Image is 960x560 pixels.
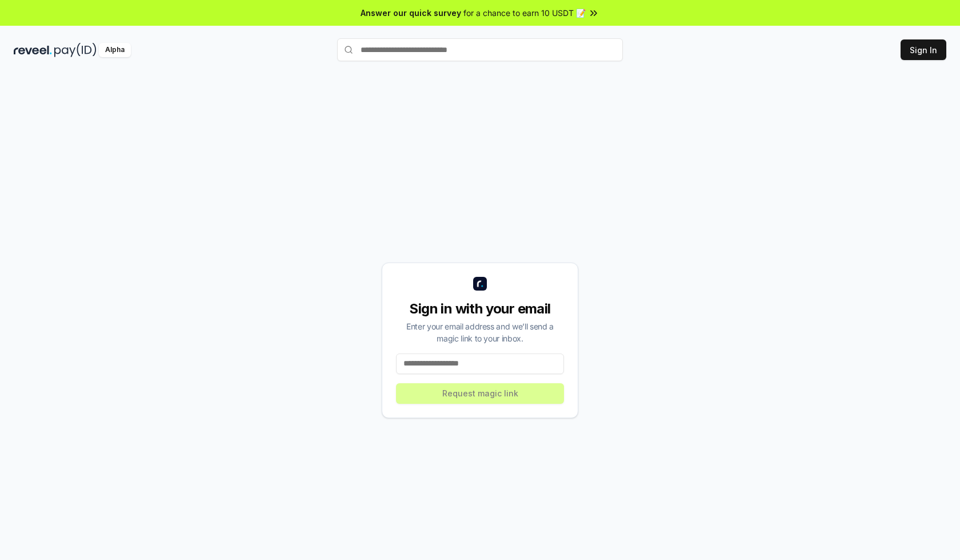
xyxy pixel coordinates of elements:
[99,43,131,57] div: Alpha
[463,7,586,19] span: for a chance to earn 10 USDT 📝
[361,7,461,19] span: Answer our quick survey
[396,320,564,344] div: Enter your email address and we’ll send a magic link to your inbox.
[54,43,97,57] img: pay_id
[396,300,564,318] div: Sign in with your email
[473,277,487,291] img: logo_small
[14,43,52,57] img: reveel_dark
[901,39,946,60] button: Sign In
